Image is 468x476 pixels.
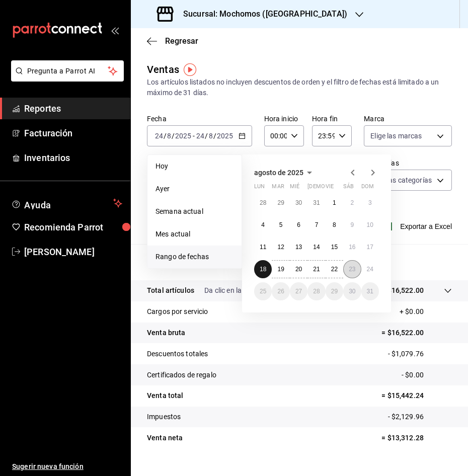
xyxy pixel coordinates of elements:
[167,132,172,140] input: --
[295,288,302,295] abbr: 27 de agosto de 2025
[272,238,289,256] button: 12 de agosto de 2025
[343,183,354,194] abbr: sábado
[254,282,272,300] button: 25 de agosto de 2025
[24,245,122,259] span: [PERSON_NAME]
[260,199,266,206] abbr: 28 de julio de 2025
[254,169,303,177] span: agosto de 2025
[307,194,325,212] button: 31 de julio de 2025
[307,238,325,256] button: 14 de agosto de 2025
[155,252,233,262] span: Rango de fechas
[155,184,233,194] span: Ayer
[307,183,367,194] abbr: jueves
[295,244,302,251] abbr: 13 de agosto de 2025
[24,151,122,165] span: Inventarios
[164,132,167,140] span: /
[24,102,122,115] span: Reportes
[24,220,122,234] span: Recomienda Parrot
[155,206,233,217] span: Semana actual
[12,461,122,472] span: Sugerir nueva función
[402,370,452,380] p: - $0.00
[147,328,185,338] p: Venta bruta
[24,197,109,209] span: Ayuda
[193,132,195,140] span: -
[326,194,343,212] button: 1 de agosto de 2025
[147,306,208,317] p: Cargos por servicio
[147,412,181,422] p: Impuestos
[272,260,289,278] button: 19 de agosto de 2025
[349,244,355,251] abbr: 16 de agosto de 2025
[260,288,266,295] abbr: 25 de agosto de 2025
[290,260,307,278] button: 20 de agosto de 2025
[295,266,302,273] abbr: 20 de agosto de 2025
[312,115,352,122] label: Hora fin
[343,260,361,278] button: 23 de agosto de 2025
[290,216,307,234] button: 6 de agosto de 2025
[272,216,289,234] button: 5 de agosto de 2025
[349,288,355,295] abbr: 30 de agosto de 2025
[260,266,266,273] abbr: 18 de agosto de 2025
[313,266,320,273] abbr: 21 de agosto de 2025
[261,221,265,228] abbr: 4 de agosto de 2025
[350,199,354,206] abbr: 2 de agosto de 2025
[27,66,108,76] span: Pregunta a Parrot AI
[277,244,284,251] abbr: 12 de agosto de 2025
[313,199,320,206] abbr: 31 de julio de 2025
[196,132,205,140] input: --
[254,238,272,256] button: 11 de agosto de 2025
[361,194,379,212] button: 3 de agosto de 2025
[367,266,373,273] abbr: 24 de agosto de 2025
[361,260,379,278] button: 24 de agosto de 2025
[333,221,336,228] abbr: 8 de agosto de 2025
[381,328,452,338] p: = $16,522.00
[204,285,371,296] p: Da clic en la fila para ver el detalle por tipo de artículo
[213,132,216,140] span: /
[147,370,216,380] p: Certificados de regalo
[154,132,164,140] input: --
[307,260,325,278] button: 21 de agosto de 2025
[307,216,325,234] button: 7 de agosto de 2025
[24,126,122,140] span: Facturación
[343,194,361,212] button: 2 de agosto de 2025
[254,167,316,179] button: agosto de 2025
[367,221,373,228] abbr: 10 de agosto de 2025
[297,221,300,228] abbr: 6 de agosto de 2025
[326,238,343,256] button: 15 de agosto de 2025
[313,244,320,251] abbr: 14 de agosto de 2025
[147,77,452,98] div: Los artículos listados no incluyen descuentos de orden y el filtro de fechas está limitado a un m...
[381,390,452,401] p: = $15,442.24
[290,183,299,194] abbr: miércoles
[254,194,272,212] button: 28 de julio de 2025
[264,115,304,122] label: Hora inicio
[7,73,124,84] a: Pregunta a Parrot AI
[147,115,252,122] label: Fecha
[155,161,233,172] span: Hoy
[216,132,233,140] input: ----
[277,266,284,273] abbr: 19 de agosto de 2025
[307,282,325,300] button: 28 de agosto de 2025
[361,282,379,300] button: 31 de agosto de 2025
[254,260,272,278] button: 18 de agosto de 2025
[315,221,319,228] abbr: 7 de agosto de 2025
[147,390,183,401] p: Venta total
[343,216,361,234] button: 9 de agosto de 2025
[290,238,307,256] button: 13 de agosto de 2025
[331,288,338,295] abbr: 29 de agosto de 2025
[364,115,452,122] label: Marca
[155,229,233,240] span: Mes actual
[331,244,338,251] abbr: 15 de agosto de 2025
[272,194,289,212] button: 29 de julio de 2025
[147,285,194,296] p: Total artículos
[165,36,198,46] span: Regresar
[343,238,361,256] button: 16 de agosto de 2025
[254,183,265,194] abbr: lunes
[205,132,208,140] span: /
[326,216,343,234] button: 8 de agosto de 2025
[184,63,196,76] img: Tooltip marker
[254,216,272,234] button: 4 de agosto de 2025
[208,132,213,140] input: --
[400,306,452,317] p: + $0.00
[147,62,179,77] div: Ventas
[326,183,334,194] abbr: viernes
[331,266,338,273] abbr: 22 de agosto de 2025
